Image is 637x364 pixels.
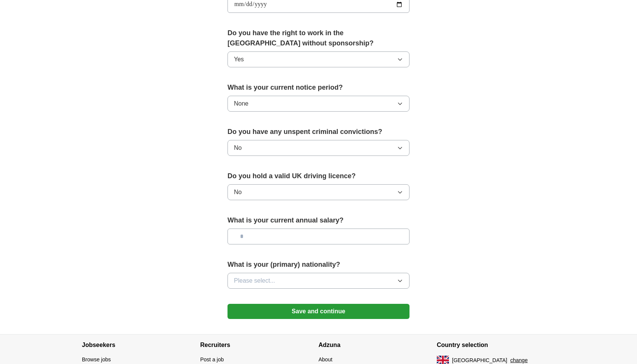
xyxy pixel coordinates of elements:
button: No [227,140,409,156]
label: What is your current annual salary? [227,215,409,226]
button: Please select... [227,273,409,289]
label: Do you have the right to work in the [GEOGRAPHIC_DATA] without sponsorship? [227,28,409,48]
button: Yes [227,51,409,67]
a: About [318,356,333,362]
span: Please select... [234,276,275,285]
button: No [227,184,409,200]
button: Save and continue [227,304,409,319]
span: Yes [234,55,244,64]
label: What is your current notice period? [227,82,409,93]
span: None [234,99,248,108]
h4: Country selection [437,334,555,356]
a: Post a job [200,356,224,362]
span: No [234,188,242,197]
button: None [227,96,409,112]
a: Browse jobs [82,356,111,362]
span: No [234,143,242,152]
label: What is your (primary) nationality? [227,260,409,270]
label: Do you have any unspent criminal convictions? [227,127,409,137]
label: Do you hold a valid UK driving licence? [227,171,409,181]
